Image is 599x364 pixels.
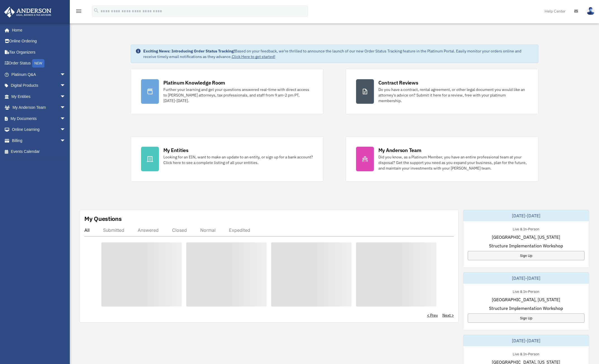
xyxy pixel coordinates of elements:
a: Click Here to get started! [232,54,275,59]
a: Sign Up [468,251,584,260]
a: Digital Productsarrow_drop_down [4,80,74,91]
i: search [93,8,99,14]
span: arrow_drop_down [60,113,71,124]
a: My Entities Looking for an EIN, want to make an update to an entity, or sign up for a bank accoun... [131,136,323,182]
span: arrow_drop_down [60,69,71,80]
span: arrow_drop_down [60,124,71,136]
span: arrow_drop_down [60,80,71,91]
a: Sign Up [468,314,584,323]
a: Events Calendar [4,146,74,157]
div: Further your learning and get your questions answered real-time with direct access to [PERSON_NAM... [163,87,313,103]
a: Home [4,25,71,36]
span: [GEOGRAPHIC_DATA], [US_STATE] [492,296,560,303]
img: Anderson Advisors Platinum Portal [3,7,53,18]
strong: Exciting News: Introducing Order Status Tracking! [143,49,235,54]
div: Submitted [103,227,124,233]
div: Normal [200,227,216,233]
div: All [84,227,90,233]
i: menu [75,8,82,15]
div: [DATE]-[DATE] [463,210,589,221]
div: Live & In-Person [508,351,544,356]
a: < Prev [427,312,438,318]
div: Expedited [229,227,250,233]
div: Answered [138,227,159,233]
div: Platinum Knowledge Room [163,79,225,86]
a: Platinum Q&Aarrow_drop_down [4,69,74,80]
a: Order StatusNEW [4,58,74,69]
div: Closed [172,227,187,233]
div: [DATE]-[DATE] [463,335,589,346]
div: Based on your feedback, we're thrilled to announce the launch of our new Order Status Tracking fe... [143,48,534,59]
span: arrow_drop_down [60,102,71,114]
a: Contract Reviews Do you have a contract, rental agreement, or other legal document you would like... [346,69,538,114]
a: Billingarrow_drop_down [4,135,74,146]
a: Online Ordering [4,36,74,47]
a: My Anderson Teamarrow_drop_down [4,102,74,113]
a: Tax Organizers [4,47,74,58]
div: [DATE]-[DATE] [463,273,589,284]
div: My Anderson Team [378,147,421,154]
img: User Pic [586,7,595,15]
a: Next > [442,312,454,318]
span: arrow_drop_down [60,91,71,102]
div: Contract Reviews [378,79,418,86]
div: My Questions [84,214,122,223]
a: Online Learningarrow_drop_down [4,124,74,135]
div: Do you have a contract, rental agreement, or other legal document you would like an attorney's ad... [378,87,528,103]
div: Live & In-Person [508,226,544,232]
a: Platinum Knowledge Room Further your learning and get your questions answered real-time with dire... [131,69,323,114]
div: My Entities [163,147,188,154]
span: [GEOGRAPHIC_DATA], [US_STATE] [492,234,560,240]
a: My Entitiesarrow_drop_down [4,91,74,102]
a: menu [75,10,82,15]
div: Live & In-Person [508,288,544,294]
span: arrow_drop_down [60,135,71,146]
span: Structure Implementation Workshop [489,242,563,249]
div: Looking for an EIN, want to make an update to an entity, or sign up for a bank account? Click her... [163,154,313,165]
div: Did you know, as a Platinum Member, you have an entire professional team at your disposal? Get th... [378,154,528,171]
a: My Documentsarrow_drop_down [4,113,74,124]
span: Structure Implementation Workshop [489,305,563,312]
div: NEW [32,59,44,68]
a: My Anderson Team Did you know, as a Platinum Member, you have an entire professional team at your... [346,136,538,182]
